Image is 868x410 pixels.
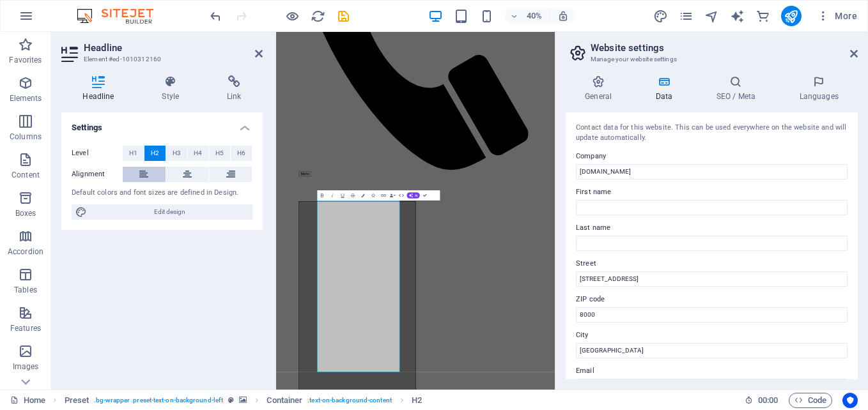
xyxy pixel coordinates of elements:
[767,395,769,405] span: :
[336,8,351,24] button: save
[704,8,720,24] button: navigator
[653,9,668,24] i: Design (Ctrl+Alt+Y)
[781,6,802,26] button: publish
[758,393,778,408] span: 00 00
[368,190,378,201] button: Icons
[9,55,42,65] p: Favorites
[389,190,396,201] button: Data Bindings
[10,323,41,333] p: Features
[317,190,327,201] button: Bold (Ctrl+B)
[730,8,745,24] button: text_generator
[208,9,223,24] i: Undo: change_data (Ctrl+Z)
[348,190,357,201] button: Strikethrough
[8,247,43,257] p: Accordion
[15,208,36,218] p: Boxes
[789,393,832,408] button: Code
[13,361,39,372] p: Images
[209,146,230,161] button: H5
[697,75,780,102] h4: SEO / Meta
[208,8,223,24] button: undo
[307,393,392,408] span: . text-on-background-content
[396,190,406,201] button: HTML
[327,190,337,201] button: Italic (Ctrl+I)
[72,204,252,220] button: Edit design
[842,393,858,408] button: Usercentrics
[123,146,144,161] button: H1
[336,9,351,24] i: Save (Ctrl+S)
[65,393,422,408] nav: breadcrumb
[12,170,40,180] p: Content
[84,54,237,65] h3: Element #ed-1010312160
[576,328,848,343] label: City
[421,190,430,201] button: Confirm (Ctrl+⏎)
[61,75,141,102] h4: Headline
[206,75,263,102] h4: Link
[74,8,169,24] img: Editor Logo
[591,42,858,54] h2: Website settings
[72,146,123,161] label: Level
[576,256,848,271] label: Street
[141,75,206,102] h4: Style
[756,9,770,24] i: Commerce
[784,9,798,24] i: Publish
[505,8,550,24] button: 40%
[72,167,123,182] label: Alignment
[576,363,848,379] label: Email
[407,192,419,199] button: AI
[10,393,45,408] a: Click to cancel selection. Double-click to open Pages
[267,393,302,408] span: Click to select. Double-click to edit
[576,220,848,236] label: Last name
[576,185,848,200] label: First name
[237,146,245,161] span: H6
[284,8,300,24] button: Click here to leave preview mode and continue editing
[91,204,249,220] span: Edit design
[14,285,37,295] p: Tables
[144,146,166,161] button: H2
[228,397,234,404] i: This element is a customizable preset
[412,393,422,408] span: Click to select. Double-click to edit
[194,146,202,161] span: H4
[576,292,848,307] label: ZIP code
[215,146,224,161] span: H5
[576,123,848,144] div: Contact data for this website. This can be used everywhere on the website and will update automat...
[65,393,89,408] span: Click to select. Double-click to edit
[636,75,697,102] h4: Data
[61,112,263,135] h4: Settings
[188,146,209,161] button: H4
[358,190,368,201] button: Colors
[704,9,719,24] i: Navigator
[679,9,694,24] i: Pages (Ctrl+Alt+S)
[557,10,569,22] i: On resize automatically adjust zoom level to fit chosen device.
[151,146,159,161] span: H2
[780,75,858,102] h4: Languages
[94,393,223,408] span: . bg-wrapper .preset-text-on-background-left
[524,8,545,24] h6: 40%
[653,8,669,24] button: design
[679,8,694,24] button: pages
[173,146,181,161] span: H3
[311,9,325,24] i: Reload page
[310,8,325,24] button: reload
[129,146,137,161] span: H1
[817,10,857,22] span: More
[378,190,388,201] button: Link
[745,393,779,408] h6: Session time
[591,54,832,65] h3: Manage your website settings
[730,9,745,24] i: AI Writer
[72,188,252,199] div: Default colors and font sizes are defined in Design.
[756,8,771,24] button: commerce
[415,194,417,197] span: AI
[166,146,187,161] button: H3
[566,75,636,102] h4: General
[337,190,347,201] button: Underline (Ctrl+U)
[231,146,252,161] button: H6
[10,93,42,103] p: Elements
[10,132,42,142] p: Columns
[794,393,826,408] span: Code
[239,397,247,404] i: This element contains a background
[576,149,848,164] label: Company
[812,6,862,26] button: More
[84,42,263,54] h2: Headline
